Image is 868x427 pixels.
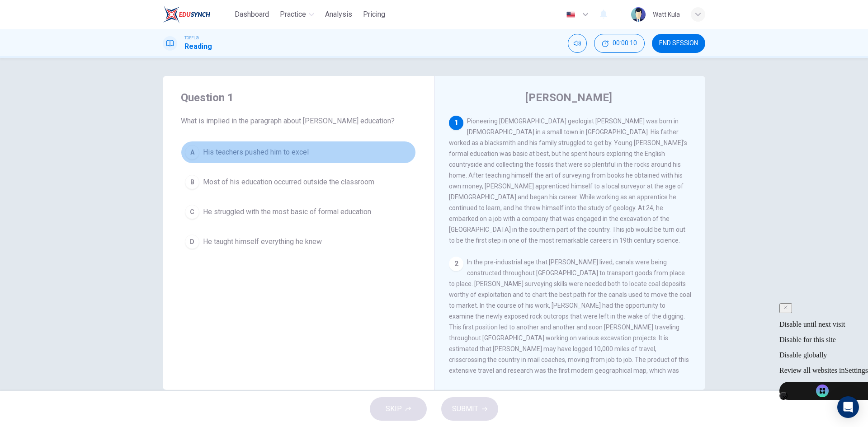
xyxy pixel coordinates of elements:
div: Open Intercom Messenger [837,396,859,418]
button: BMost of his education occurred outside the classroom [181,171,416,193]
button: Pricing [359,6,389,23]
img: en [565,11,576,18]
div: Mute [568,34,587,53]
a: EduSynch logo [163,5,231,23]
div: B [185,175,199,189]
div: A [185,145,199,160]
div: Hide [594,34,645,53]
span: He taught himself everything he knew [203,236,322,247]
button: Practice [276,6,318,23]
span: Most of his education occurred outside the classroom [203,177,374,188]
div: D [185,235,199,249]
img: Profile picture [631,7,646,22]
span: In the pre-industrial age that [PERSON_NAME] lived, canals were being constructed throughout [GEO... [449,258,691,407]
h4: Question 1 [181,90,416,105]
img: EduSynch logo [163,5,210,23]
button: Dashboard [231,6,273,23]
h4: [PERSON_NAME] [525,90,612,105]
span: He struggled with the most basic of formal education [203,206,371,217]
button: AHis teachers pushed him to excel [181,141,416,164]
h1: Reading [184,41,212,52]
span: END SESSION [659,40,698,47]
button: DHe taught himself everything he knew [181,230,416,253]
div: 1 [449,116,463,130]
button: 00:00:10 [594,34,645,53]
span: Analysis [325,9,352,20]
div: Watt Kula [653,9,680,20]
span: His teachers pushed him to excel [203,147,309,158]
span: Dashboard [235,9,269,20]
span: Practice [280,9,306,20]
span: 00:00:10 [613,40,637,47]
span: Pioneering [DEMOGRAPHIC_DATA] geologist [PERSON_NAME] was born in [DEMOGRAPHIC_DATA] in a small t... [449,117,687,244]
div: 2 [449,257,463,271]
button: END SESSION [652,34,705,53]
span: TOEFL® [184,35,199,41]
span: What is implied in the paragraph about [PERSON_NAME] education? [181,116,416,127]
span: Pricing [363,9,385,20]
button: Analysis [321,6,356,23]
button: CHe struggled with the most basic of formal education [181,201,416,223]
div: C [185,205,199,219]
